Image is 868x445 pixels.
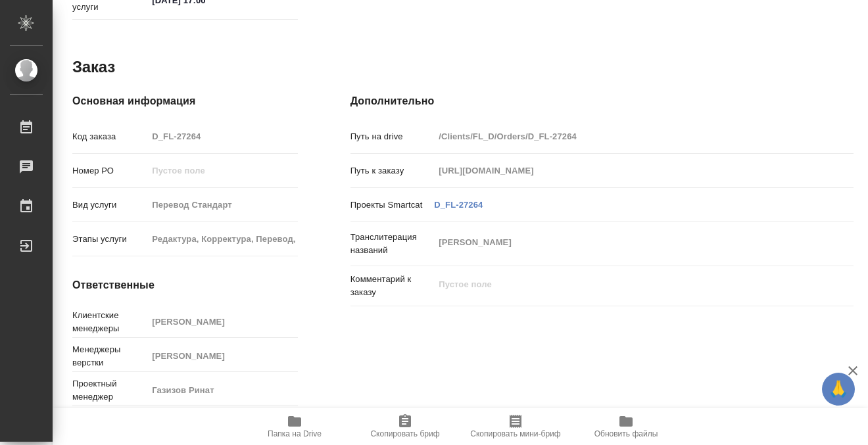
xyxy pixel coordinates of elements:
button: Папка на Drive [239,408,350,445]
input: Пустое поле [147,381,297,400]
button: Скопировать бриф [350,408,460,445]
span: Папка на Drive [268,429,322,438]
a: D_FL-27264 [434,200,483,210]
button: Скопировать мини-бриф [460,408,571,445]
p: Путь к заказу [350,164,435,177]
h4: Ответственные [72,277,298,293]
input: Пустое поле [147,346,297,365]
input: Пустое поле [147,312,297,331]
h4: Основная информация [72,93,298,109]
button: 🙏 [822,373,855,406]
h2: Заказ [72,57,115,78]
h4: Дополнительно [350,93,854,109]
span: 🙏 [827,375,850,403]
span: Скопировать бриф [370,429,439,438]
p: Проекты Smartcat [350,199,435,212]
input: Пустое поле [147,195,297,214]
p: Комментарий к заказу [350,273,435,299]
span: Скопировать мини-бриф [470,429,560,438]
p: Этапы услуги [72,233,147,246]
input: Пустое поле [147,127,297,146]
input: Пустое поле [147,161,297,180]
textarea: [PERSON_NAME] [434,231,811,254]
p: Клиентские менеджеры [72,309,147,335]
input: Пустое поле [434,161,811,180]
span: Обновить файлы [594,429,658,438]
input: Пустое поле [434,127,811,146]
input: Пустое поле [147,229,297,248]
p: Транслитерация названий [350,231,435,257]
p: Проектный менеджер [72,377,147,404]
p: Номер РО [72,164,147,177]
p: Код заказа [72,130,147,143]
p: Путь на drive [350,130,435,143]
p: Вид услуги [72,199,147,212]
p: Менеджеры верстки [72,343,147,369]
button: Обновить файлы [571,408,681,445]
